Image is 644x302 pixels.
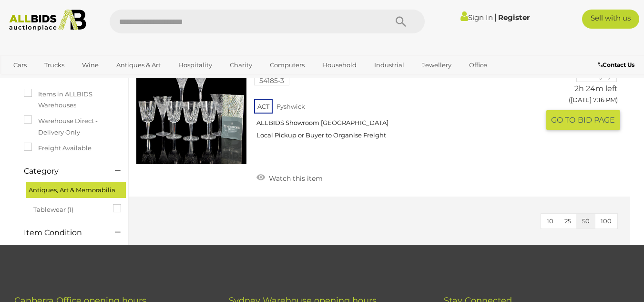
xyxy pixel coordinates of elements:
[377,10,425,33] button: Search
[254,170,325,185] a: Watch this item
[24,229,101,237] h4: Item Condition
[76,57,105,73] a: Wine
[5,10,91,31] img: Allbids.com.au
[24,167,101,176] h4: Category
[24,115,119,138] label: Warehouse Direct - Delivery Only
[576,214,595,229] button: 50
[595,214,617,229] button: 100
[7,73,39,89] a: Sports
[33,202,105,215] span: Tablewear (1)
[172,57,218,73] a: Hospitality
[582,10,639,29] a: Sell with us
[541,214,559,229] button: 10
[463,57,493,73] a: Office
[553,53,620,131] a: $102 Greengrey 2h 24m left ([DATE] 7:16 PM) GO TOBID PAGE
[559,214,577,229] button: 25
[598,60,637,70] a: Contact Us
[316,57,363,73] a: Household
[498,13,530,22] a: Register
[38,57,71,73] a: Trucks
[264,57,311,73] a: Computers
[261,53,539,146] a: Set Four Waterford Crystal Lismore Wine Glasses Along with Three [PERSON_NAME] Beaconsfield Glass...
[582,217,590,225] span: 50
[551,115,578,125] span: GO TO
[460,13,493,22] a: Sign In
[416,57,458,73] a: Jewellery
[368,57,410,73] a: Industrial
[598,61,634,68] b: Contact Us
[24,143,92,154] label: Freight Available
[494,12,497,22] span: |
[601,217,612,225] span: 100
[44,73,124,89] a: [GEOGRAPHIC_DATA]
[578,115,615,125] span: BID PAGE
[24,89,119,111] label: Items in ALLBIDS Warehouses
[266,174,323,183] span: Watch this item
[7,57,33,73] a: Cars
[546,110,620,130] button: GO TOBID PAGE
[547,217,553,225] span: 10
[26,182,126,198] div: Antiques, Art & Memorabilia
[224,57,258,73] a: Charity
[110,57,167,73] a: Antiques & Art
[564,217,571,225] span: 25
